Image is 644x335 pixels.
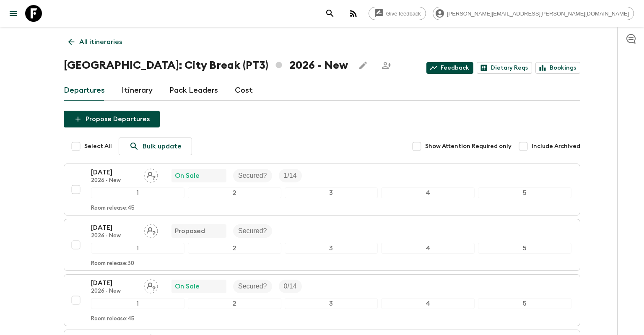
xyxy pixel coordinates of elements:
p: On Sale [175,281,200,291]
div: 2 [188,187,281,198]
div: 5 [478,243,571,254]
div: Secured? [233,280,272,293]
div: 2 [188,298,281,309]
div: [PERSON_NAME][EMAIL_ADDRESS][PERSON_NAME][DOMAIN_NAME] [433,7,634,20]
span: Select All [84,142,112,151]
div: Trip Fill [279,280,302,293]
div: 5 [478,298,571,309]
div: 3 [285,187,378,198]
a: Feedback [426,62,473,74]
span: Give feedback [382,10,426,17]
button: search adventures [322,5,338,22]
div: 1 [91,298,184,309]
h1: [GEOGRAPHIC_DATA]: City Break (PT3) 2026 - New [64,57,348,74]
div: 1 [91,187,184,198]
span: Show Attention Required only [425,142,512,151]
div: Secured? [233,169,272,182]
p: Secured? [238,171,267,181]
button: Propose Departures [64,111,160,127]
p: Secured? [238,226,267,236]
a: Departures [64,81,105,101]
div: 4 [381,187,475,198]
p: On Sale [175,171,200,181]
span: Share this itinerary [378,57,395,74]
p: Secured? [238,281,267,291]
div: 1 [91,243,184,254]
div: 2 [188,243,281,254]
button: [DATE]2026 - NewAssign pack leaderProposedSecured?12345Room release:30 [64,219,580,271]
div: Secured? [233,224,272,238]
div: 4 [381,243,475,254]
div: 3 [285,298,378,309]
p: 0 / 14 [284,281,297,291]
a: Pack Leaders [169,81,218,101]
span: Assign pack leader [144,226,158,233]
p: 1 / 14 [284,171,297,181]
span: Include Archived [532,142,580,151]
button: menu [5,5,22,22]
p: 2026 - New [91,177,137,184]
button: [DATE]2026 - NewAssign pack leaderOn SaleSecured?Trip Fill12345Room release:45 [64,274,580,326]
a: Dietary Reqs [477,62,532,74]
p: Proposed [175,226,205,236]
a: Bookings [535,62,580,74]
span: [PERSON_NAME][EMAIL_ADDRESS][PERSON_NAME][DOMAIN_NAME] [442,10,634,17]
span: Assign pack leader [144,171,158,178]
p: Room release: 45 [91,205,135,212]
div: Trip Fill [279,169,302,182]
div: 5 [478,187,571,198]
p: [DATE] [91,167,137,177]
a: All itineraries [64,34,127,50]
button: [DATE]2026 - NewAssign pack leaderOn SaleSecured?Trip Fill12345Room release:45 [64,164,580,216]
p: [DATE] [91,223,137,233]
p: Room release: 30 [91,260,134,267]
p: 2026 - New [91,233,137,239]
p: 2026 - New [91,288,137,295]
button: Edit this itinerary [355,57,371,74]
div: 3 [285,243,378,254]
span: Assign pack leader [144,282,158,288]
a: Itinerary [122,81,153,101]
a: Cost [235,81,253,101]
div: 4 [381,298,475,309]
a: Bulk update [119,138,192,155]
p: Room release: 45 [91,316,135,322]
a: Give feedback [369,7,426,20]
p: All itineraries [79,37,122,47]
p: [DATE] [91,278,137,288]
p: Bulk update [143,141,182,151]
